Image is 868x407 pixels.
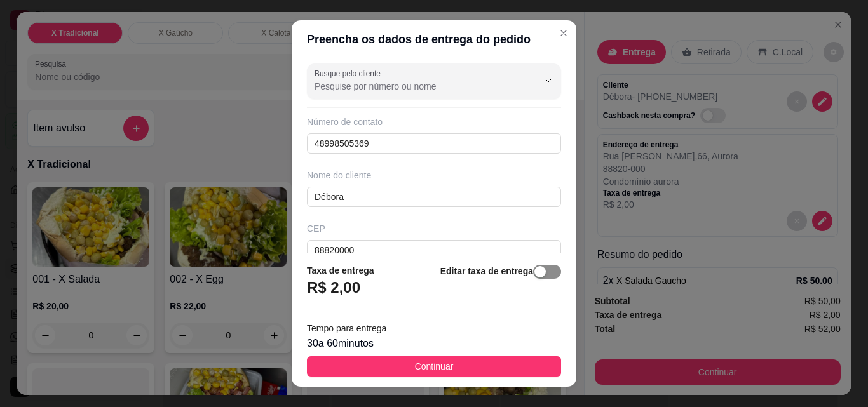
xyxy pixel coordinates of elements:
[307,336,561,351] div: 30 a 60 minutos
[292,20,576,58] header: Preencha os dados de entrega do pedido
[307,116,561,128] div: Número de contato
[307,356,561,377] button: Continuar
[307,323,386,333] span: Tempo para entrega
[307,277,360,298] h3: R$ 2,00
[440,266,533,276] strong: Editar taxa de entrega
[415,359,454,373] span: Continuar
[307,187,561,207] input: Ex.: João da Silva
[307,240,561,260] input: Ex.: 00000-000
[553,23,574,43] button: Close
[538,70,559,91] button: Show suggestions
[307,133,561,154] input: Ex.: (11) 9 8888-9999
[307,265,374,276] strong: Taxa de entrega
[315,68,385,79] label: Busque pelo cliente
[307,222,561,235] div: CEP
[315,80,518,93] input: Busque pelo cliente
[307,169,561,182] div: Nome do cliente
